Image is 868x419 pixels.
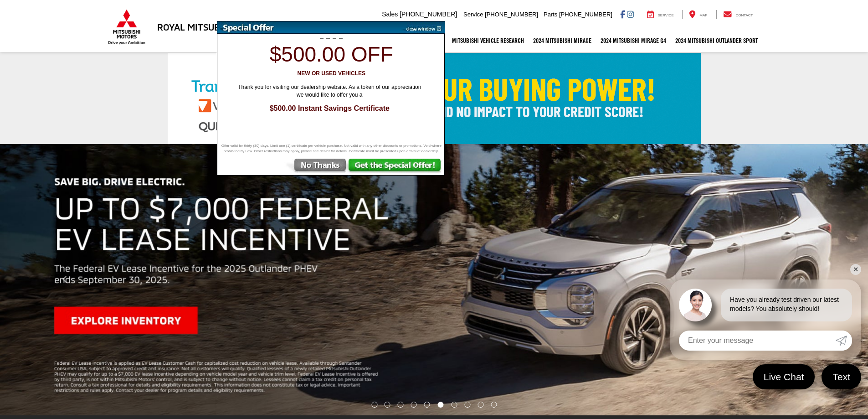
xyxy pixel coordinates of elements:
[658,13,674,17] span: Service
[682,10,714,19] a: Map
[716,10,760,19] a: Contact
[231,83,427,99] span: Thank you for visiting our dealership website. As a token of our appreciation we would like to of...
[284,159,348,175] img: No Thanks, Continue to Website
[679,331,836,351] input: Enter your message
[478,402,483,408] li: Go to slide number 9.
[437,402,443,408] li: Go to slide number 6.
[451,402,457,408] li: Go to slide number 7.
[491,402,497,408] li: Go to slide number 10.
[227,103,432,114] span: $500.00 Instant Savings Certificate
[485,11,538,18] span: [PHONE_NUMBER]
[559,11,612,18] span: [PHONE_NUMBER]
[529,29,596,52] a: 2024 Mitsubishi Mirage
[220,143,443,154] span: Offer valid for thirty (30) days. Limit one (1) certificate per vehicle purchase. Not valid with ...
[699,13,707,17] span: Map
[464,402,470,408] li: Go to slide number 8.
[753,364,815,389] a: Live Chat
[640,10,681,19] a: Service
[348,159,444,175] img: Get the Special Offer
[371,402,377,408] li: Go to slide number 1.
[671,29,762,52] a: 2024 Mitsubishi Outlander SPORT
[735,13,753,17] span: Contact
[222,43,440,66] h1: $500.00 off
[217,21,400,34] img: Special Offer
[168,53,701,144] img: Check Your Buying Power
[222,71,440,77] h3: New or Used Vehicles
[596,29,671,52] a: 2024 Mitsubishi Mirage G4
[627,10,634,18] a: Instagram: Click to visit our Instagram page
[721,289,852,321] div: Have you already test driven our latest models? You absolutely should!
[157,22,237,32] h3: Royal Mitsubishi
[822,364,861,389] a: Text
[620,10,625,18] a: Facebook: Click to visit our Facebook page
[382,10,398,18] span: Sales
[544,11,557,18] span: Parts
[836,331,852,351] a: Submit
[424,402,430,408] li: Go to slide number 5.
[398,402,404,408] li: Go to slide number 3.
[738,162,868,397] button: Click to view next picture.
[106,9,147,45] img: Mitsubishi
[447,29,529,52] a: Mitsubishi Vehicle Research
[400,10,457,18] span: [PHONE_NUMBER]
[411,402,417,408] li: Go to slide number 4.
[399,21,445,34] img: close window
[759,371,809,383] span: Live Chat
[463,11,483,18] span: Service
[679,289,712,321] img: Agent profile photo
[385,402,390,408] li: Go to slide number 2.
[828,371,855,383] span: Text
